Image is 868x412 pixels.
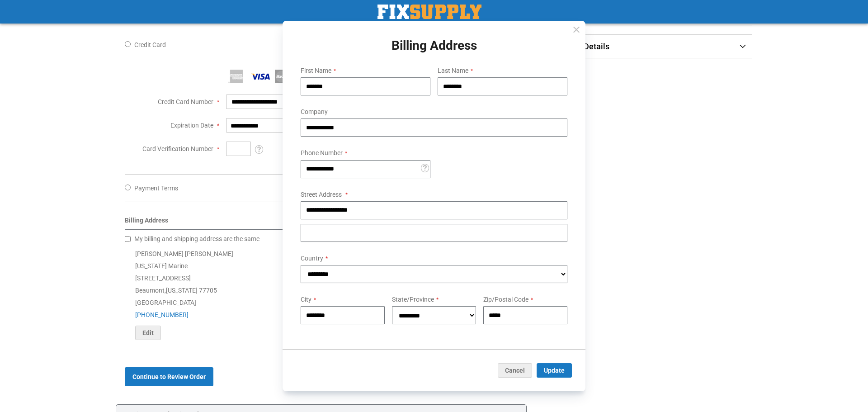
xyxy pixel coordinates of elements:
[142,145,213,152] span: Card Verification Number
[125,216,518,230] div: Billing Address
[132,373,206,380] span: Continue to Review Order
[377,5,481,19] a: store logo
[134,185,178,192] span: Payment Terms
[438,67,468,74] span: Last Name
[226,70,247,83] img: American Express
[392,296,434,303] span: State/Province
[377,5,481,19] img: Fix Industrial Supply
[301,296,311,303] span: City
[125,248,518,340] div: [PERSON_NAME] [PERSON_NAME] [US_STATE] Marine [STREET_ADDRESS] Beaumont , 77705 [GEOGRAPHIC_DATA]
[544,367,565,374] span: Update
[301,191,342,198] span: Street Address
[505,367,525,374] span: Cancel
[135,326,161,340] button: Edit
[142,329,154,336] span: Edit
[134,235,259,242] span: My billing and shipping address are the same
[125,367,213,386] button: Continue to Review Order
[134,41,166,48] span: Credit Card
[275,70,296,83] img: MasterCard
[301,67,331,74] span: First Name
[158,98,213,105] span: Credit Card Number
[170,122,213,129] span: Expiration Date
[483,296,528,303] span: Zip/Postal Code
[301,255,323,262] span: Country
[166,287,198,294] span: [US_STATE]
[498,363,532,378] button: Cancel
[537,363,572,378] button: Update
[135,311,189,318] a: [PHONE_NUMBER]
[301,108,328,115] span: Company
[301,149,343,156] span: Phone Number
[293,39,575,53] h1: Billing Address
[250,70,271,83] img: Visa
